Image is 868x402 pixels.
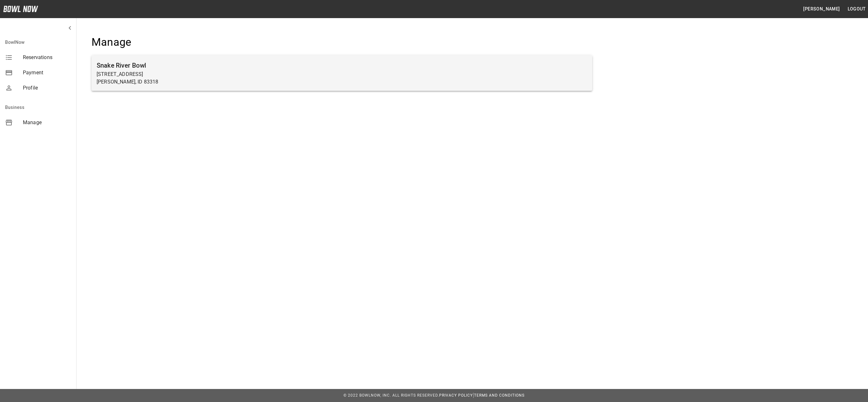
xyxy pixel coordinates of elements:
span: Payment [23,69,71,77]
span: Profile [23,84,71,92]
button: Logout [845,3,868,15]
p: [PERSON_NAME], ID 83318 [97,78,587,86]
span: © 2022 BowlNow, Inc. All Rights Reserved. [343,393,439,398]
button: [PERSON_NAME] [801,3,842,15]
a: Terms and Conditions [474,393,525,398]
a: Privacy Policy [439,393,473,398]
p: [STREET_ADDRESS] [97,70,587,78]
span: Manage [23,119,71,126]
span: Reservations [23,54,71,61]
h6: Snake River Bowl [97,60,587,70]
h4: Manage [92,36,592,49]
img: logo [3,6,38,12]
